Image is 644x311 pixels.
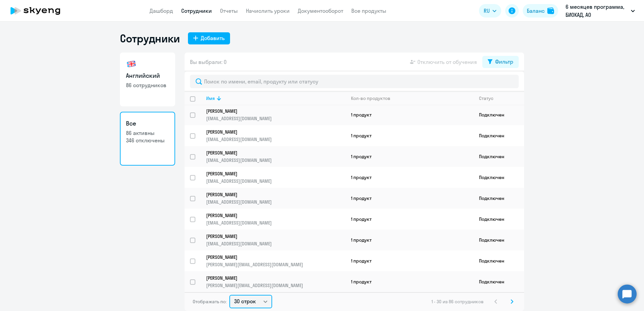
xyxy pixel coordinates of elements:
[190,58,227,66] span: Вы выбрали: 0
[206,171,345,184] a: [PERSON_NAME][EMAIL_ADDRESS][DOMAIN_NAME]
[206,136,345,142] p: [EMAIL_ADDRESS][DOMAIN_NAME]
[206,95,215,101] div: Имя
[566,3,628,19] p: 6 месяцев программа, БИОКАД, АО
[126,59,137,69] img: english
[346,209,474,230] td: 1 продукт
[206,150,345,163] a: [PERSON_NAME][EMAIL_ADDRESS][DOMAIN_NAME]
[346,167,474,188] td: 1 продукт
[346,230,474,250] td: 1 продукт
[479,95,493,101] div: Статус
[206,192,336,198] p: [PERSON_NAME]
[206,220,345,226] p: [EMAIL_ADDRESS][DOMAIN_NAME]
[190,75,519,88] input: Поиск по имени, email, продукту или статусу
[206,212,336,218] p: [PERSON_NAME]
[206,254,336,260] p: [PERSON_NAME]
[474,146,524,167] td: Подключен
[206,95,345,101] div: Имя
[126,81,169,89] p: 86 сотрудников
[120,32,180,45] h1: Сотрудники
[346,146,474,167] td: 1 продукт
[206,233,345,247] a: [PERSON_NAME][EMAIL_ADDRESS][DOMAIN_NAME]
[126,71,169,80] h3: Английский
[474,167,524,188] td: Подключен
[351,7,386,14] a: Все продукты
[346,104,474,125] td: 1 продукт
[126,119,169,128] h3: Все
[206,212,345,226] a: [PERSON_NAME][EMAIL_ADDRESS][DOMAIN_NAME]
[181,7,212,14] a: Сотрудники
[474,271,524,292] td: Подключен
[474,104,524,125] td: Подключен
[206,275,336,281] p: [PERSON_NAME]
[495,58,513,66] div: Фильтр
[206,199,345,205] p: [EMAIL_ADDRESS][DOMAIN_NAME]
[206,192,345,205] a: [PERSON_NAME][EMAIL_ADDRESS][DOMAIN_NAME]
[346,271,474,292] td: 1 продукт
[474,230,524,250] td: Подключен
[351,95,390,101] div: Кол-во продуктов
[120,53,175,106] a: Английский86 сотрудников
[193,299,227,305] span: Отображать по:
[206,241,345,247] p: [EMAIL_ADDRESS][DOMAIN_NAME]
[188,32,230,44] button: Добавить
[206,108,336,114] p: [PERSON_NAME]
[479,95,524,101] div: Статус
[206,150,336,156] p: [PERSON_NAME]
[206,262,345,268] p: [PERSON_NAME][EMAIL_ADDRESS][DOMAIN_NAME]
[120,112,175,166] a: Все86 активны346 отключены
[527,7,545,15] div: Баланс
[150,7,173,14] a: Дашборд
[346,250,474,271] td: 1 продукт
[431,299,484,305] span: 1 - 30 из 86 сотрудников
[206,171,336,177] p: [PERSON_NAME]
[206,254,345,268] a: [PERSON_NAME][PERSON_NAME][EMAIL_ADDRESS][DOMAIN_NAME]
[474,125,524,146] td: Подключен
[474,250,524,271] td: Подключен
[206,157,345,163] p: [EMAIL_ADDRESS][DOMAIN_NAME]
[206,129,336,135] p: [PERSON_NAME]
[547,7,554,14] img: balance
[206,115,345,122] p: [EMAIL_ADDRESS][DOMAIN_NAME]
[346,125,474,146] td: 1 продукт
[562,3,638,19] button: 6 месяцев программа, БИОКАД, АО
[523,4,558,18] button: Балансbalance
[206,275,345,288] a: [PERSON_NAME][PERSON_NAME][EMAIL_ADDRESS][DOMAIN_NAME]
[246,7,290,14] a: Начислить уроки
[126,137,169,144] p: 346 отключены
[482,56,519,68] button: Фильтр
[206,233,336,239] p: [PERSON_NAME]
[484,7,490,15] span: RU
[201,34,225,42] div: Добавить
[206,129,345,142] a: [PERSON_NAME][EMAIL_ADDRESS][DOMAIN_NAME]
[220,7,238,14] a: Отчеты
[346,188,474,209] td: 1 продукт
[479,4,501,18] button: RU
[474,188,524,209] td: Подключен
[126,129,169,137] p: 86 активны
[351,95,473,101] div: Кол-во продуктов
[206,282,345,288] p: [PERSON_NAME][EMAIL_ADDRESS][DOMAIN_NAME]
[206,108,345,122] a: [PERSON_NAME][EMAIL_ADDRESS][DOMAIN_NAME]
[206,178,345,184] p: [EMAIL_ADDRESS][DOMAIN_NAME]
[298,7,343,14] a: Документооборот
[474,209,524,230] td: Подключен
